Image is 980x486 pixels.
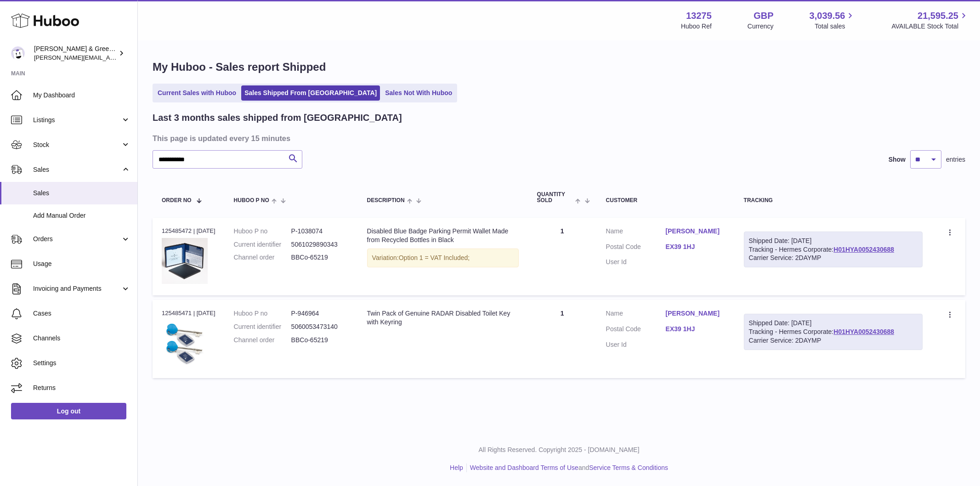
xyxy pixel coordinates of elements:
[234,198,269,203] span: Huboo P no
[367,249,519,267] div: Variation:
[606,340,666,349] dt: User Id
[749,237,918,245] div: Shipped Date: [DATE]
[33,141,121,149] span: Stock
[11,403,126,419] a: Log out
[891,10,969,31] a: 21,595.25 AVAILABLE Stock Total
[33,384,130,392] span: Returns
[291,336,349,345] dd: BBCo-65219
[33,260,130,268] span: Usage
[528,300,597,378] td: 1
[162,309,215,317] div: 125485471 | [DATE]
[153,112,402,124] h2: Last 3 months sales shipped from [GEOGRAPHIC_DATA]
[153,60,965,74] h1: My Huboo - Sales report Shipped
[33,334,130,343] span: Channels
[744,314,923,350] div: Tracking - Hermes Corporate:
[891,22,969,31] span: AVAILABLE Stock Total
[833,328,894,335] a: H01HYA0052430688
[162,238,208,284] img: BlueBadgeCoFeb25-040.jpg
[291,227,349,236] dd: P-1038074
[11,46,25,60] img: ellen@bluebadgecompany.co.uk
[467,463,668,472] li: and
[946,155,965,164] span: entries
[810,10,845,22] span: 3,039.56
[470,464,578,471] a: Website and Dashboard Terms of Use
[606,198,725,203] div: Customer
[450,464,463,471] a: Help
[686,10,712,22] strong: 13275
[367,198,405,203] span: Description
[145,446,973,454] p: All Rights Reserved. Copyright 2025 - [DOMAIN_NAME]
[918,10,958,22] span: 21,595.25
[744,198,923,203] div: Tracking
[589,464,668,471] a: Service Terms & Conditions
[291,253,349,262] dd: BBCo-65219
[34,45,117,62] div: [PERSON_NAME] & Green Ltd
[833,246,894,253] a: H01HYA0052430688
[162,321,208,367] img: $_57.JPG
[33,165,121,174] span: Sales
[162,227,215,235] div: 125485472 | [DATE]
[33,284,121,293] span: Invoicing and Payments
[666,309,725,318] a: [PERSON_NAME]
[749,336,918,345] div: Carrier Service: 2DAYMP
[666,325,725,333] a: EX39 1HJ
[241,85,380,101] a: Sales Shipped From [GEOGRAPHIC_DATA]
[815,22,855,31] span: Total sales
[606,258,666,266] dt: User Id
[33,116,121,124] span: Listings
[33,211,130,220] span: Add Manual Order
[234,253,291,262] dt: Channel order
[681,22,712,31] div: Huboo Ref
[606,243,666,254] dt: Postal Code
[291,322,349,331] dd: 5060053473140
[889,155,906,164] label: Show
[753,10,773,22] strong: GBP
[666,227,725,236] a: [PERSON_NAME]
[162,198,192,203] span: Order No
[234,227,291,236] dt: Huboo P no
[234,240,291,249] dt: Current identifier
[810,10,856,31] a: 3,039.56 Total sales
[34,54,184,61] span: [PERSON_NAME][EMAIL_ADDRESS][DOMAIN_NAME]
[399,254,470,261] span: Option 1 = VAT Included;
[33,235,121,243] span: Orders
[33,309,130,318] span: Cases
[234,322,291,331] dt: Current identifier
[537,192,573,203] span: Quantity Sold
[744,232,923,268] div: Tracking - Hermes Corporate:
[367,227,519,244] div: Disabled Blue Badge Parking Permit Wallet Made from Recycled Bottles in Black
[33,189,130,198] span: Sales
[153,133,963,143] h3: This page is updated every 15 minutes
[291,309,349,318] dd: P-946964
[234,309,291,318] dt: Huboo P no
[33,359,130,367] span: Settings
[666,243,725,251] a: EX39 1HJ
[748,22,774,31] div: Currency
[749,319,918,328] div: Shipped Date: [DATE]
[234,336,291,345] dt: Channel order
[528,218,597,295] td: 1
[33,91,130,100] span: My Dashboard
[382,85,455,101] a: Sales Not With Huboo
[606,309,666,320] dt: Name
[606,227,666,238] dt: Name
[154,85,239,101] a: Current Sales with Huboo
[606,325,666,336] dt: Postal Code
[291,240,349,249] dd: 5061029890343
[367,309,519,327] div: Twin Pack of Genuine RADAR Disabled Toilet Key with Keyring
[749,254,918,262] div: Carrier Service: 2DAYMP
